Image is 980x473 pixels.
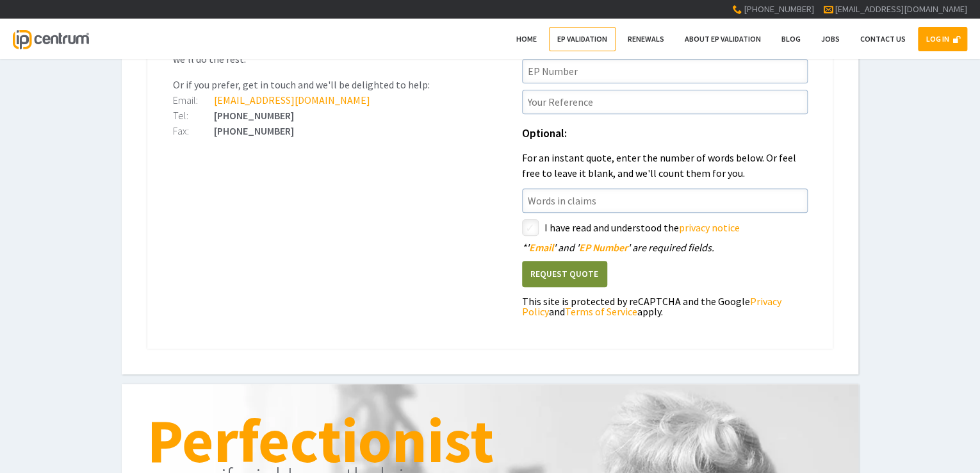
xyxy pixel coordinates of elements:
[147,410,833,471] h1: Perfectionist
[522,242,808,253] div: ' ' and ' ' are required fields.
[173,110,459,120] div: [PHONE_NUMBER]
[173,95,214,105] div: Email:
[579,241,628,254] span: EP Number
[516,34,537,44] span: Home
[522,295,781,318] a: Privacy Policy
[214,94,370,106] a: [EMAIL_ADDRESS][DOMAIN_NAME]
[173,126,214,136] div: Fax:
[852,27,914,51] a: Contact Us
[744,3,814,15] span: [PHONE_NUMBER]
[508,27,545,51] a: Home
[679,221,740,234] a: privacy notice
[522,261,607,287] button: Request Quote
[813,27,848,51] a: Jobs
[549,27,616,51] a: EP Validation
[628,34,664,44] span: Renewals
[522,59,808,83] input: EP Number
[522,188,808,213] input: Words in claims
[619,27,673,51] a: Renewals
[529,241,553,254] span: Email
[565,305,637,318] a: Terms of Service
[835,3,967,15] a: [EMAIL_ADDRESS][DOMAIN_NAME]
[13,19,88,59] a: IP Centrum
[522,296,808,317] div: This site is protected by reCAPTCHA and the Google and apply.
[522,150,808,181] p: For an instant quote, enter the number of words below. Or feel free to leave it blank, and we'll ...
[173,77,459,92] p: Or if you prefer, get in touch and we'll be delighted to help:
[685,34,761,44] span: About EP Validation
[918,27,967,51] a: LOG IN
[821,34,840,44] span: Jobs
[173,126,459,136] div: [PHONE_NUMBER]
[544,219,808,236] label: I have read and understood the
[522,219,539,236] label: styled-checkbox
[773,27,809,51] a: Blog
[557,34,607,44] span: EP Validation
[781,34,801,44] span: Blog
[173,110,214,120] div: Tel:
[860,34,906,44] span: Contact Us
[676,27,769,51] a: About EP Validation
[522,128,808,140] h1: Optional:
[522,90,808,114] input: Your Reference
